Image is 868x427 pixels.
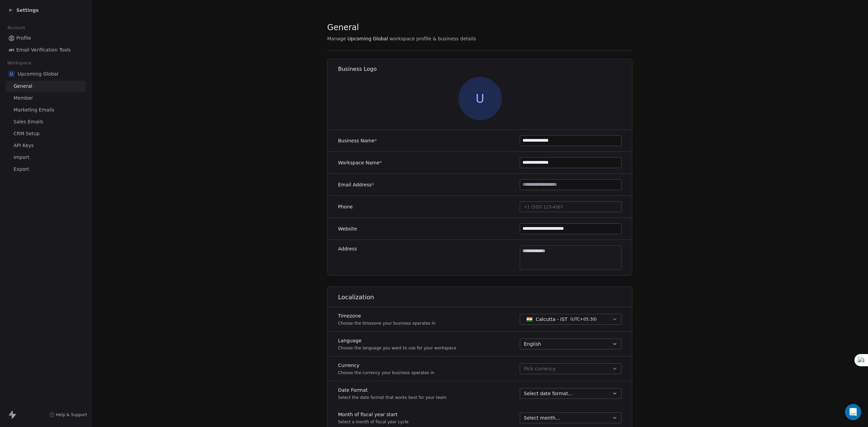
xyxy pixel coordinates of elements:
[14,166,29,173] span: Export
[520,201,622,212] button: +1 (555) 123-4567
[5,116,86,127] a: Sales Emails
[14,142,34,149] span: API Keys
[458,77,502,120] span: U
[5,104,86,116] a: Marketing Emails
[338,225,357,232] label: Website
[14,83,32,90] span: General
[524,414,560,421] span: Select month...
[338,362,434,369] label: Currency
[338,395,447,400] p: Select the date format that works best for your team
[570,316,597,322] span: ( UTC+05:30 )
[524,390,573,397] span: Select date format...
[16,7,39,14] span: Settings
[524,365,555,372] span: Pick currency
[520,363,622,374] button: Pick currency
[14,118,43,125] span: Sales Emails
[4,23,28,33] span: Account
[389,35,476,42] span: workspace profile & business details
[5,33,86,44] a: Profile
[4,58,34,68] span: Workspace
[16,46,71,54] span: Email Verification Tools
[5,140,86,151] a: API Keys
[14,154,29,161] span: Import
[338,65,633,73] h1: Business Logo
[338,419,409,425] p: Select a month of fiscal year cycle
[5,164,86,175] a: Export
[5,128,86,139] a: CRM Setup
[327,35,346,42] span: Manage
[16,35,31,42] span: Profile
[338,321,435,326] p: Choose the timezone your business operates in
[338,159,382,166] label: Workspace Name
[338,203,353,210] label: Phone
[338,293,633,301] h1: Localization
[338,345,456,351] p: Choose the language you want to use for your workspace
[338,370,434,375] p: Choose the currency your business operates in
[338,245,357,252] label: Address
[338,411,409,418] label: Month of fiscal year start
[348,35,388,42] span: Upcoming Global
[524,205,563,209] span: +1 (555) 123-4567
[5,81,86,92] a: General
[49,412,87,418] a: Help & Support
[14,95,33,102] span: Member
[18,70,58,77] span: Upcoming Global
[5,93,86,104] a: Member
[338,181,374,188] label: Email Address
[338,387,447,393] label: Date Format
[524,341,541,347] span: English
[520,314,622,325] button: Calcutta - IST(UTC+05:30)
[845,404,861,420] div: Open Intercom Messenger
[14,130,40,137] span: CRM Setup
[5,44,86,56] a: Email Verification Tools
[8,70,15,77] span: U
[338,137,377,144] label: Business Name
[338,312,435,319] label: Timezone
[536,316,568,323] span: Calcutta - IST
[14,106,54,114] span: Marketing Emails
[327,22,359,33] span: General
[8,7,39,14] a: Settings
[338,337,456,344] label: Language
[5,152,86,163] a: Import
[56,412,87,418] span: Help & Support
